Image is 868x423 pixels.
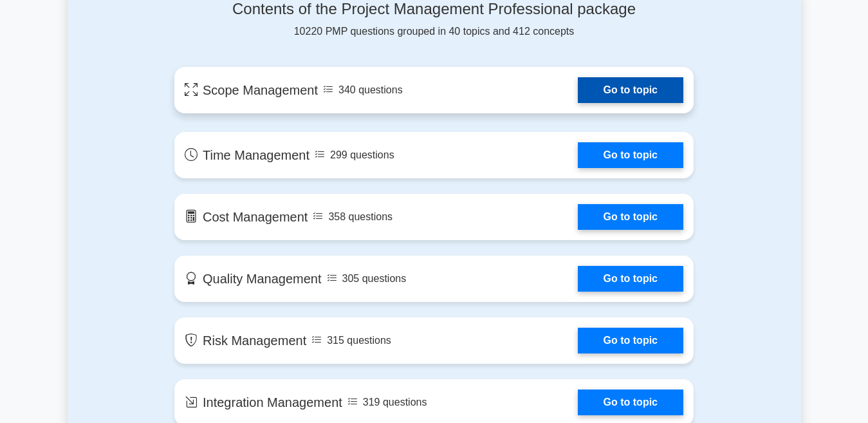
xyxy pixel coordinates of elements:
a: Go to topic [578,204,683,230]
a: Go to topic [578,328,683,353]
a: Go to topic [578,266,683,292]
a: Go to topic [578,142,683,168]
a: Go to topic [578,77,683,103]
a: Go to topic [578,390,683,415]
